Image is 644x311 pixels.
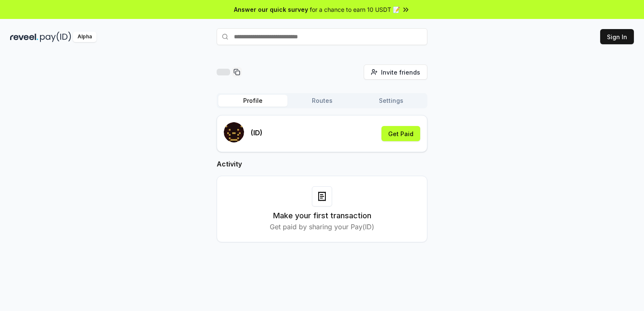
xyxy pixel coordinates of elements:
[287,95,357,107] button: Routes
[10,32,38,42] img: reveel_dark
[310,5,400,14] span: for a chance to earn 10 USDT 📝
[234,5,308,14] span: Answer our quick survey
[600,29,634,44] button: Sign In
[273,210,371,222] h3: Make your first transaction
[40,32,71,42] img: pay_id
[73,32,97,42] div: Alpha
[381,126,420,141] button: Get Paid
[381,68,420,77] span: Invite friends
[270,222,374,232] p: Get paid by sharing your Pay(ID)
[218,95,287,107] button: Profile
[364,64,427,80] button: Invite friends
[357,95,426,107] button: Settings
[251,128,263,138] p: (ID)
[217,159,427,169] h2: Activity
